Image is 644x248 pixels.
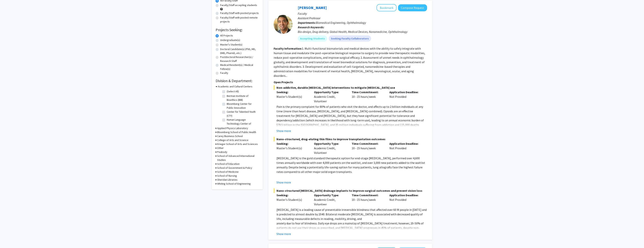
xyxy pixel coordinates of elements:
[217,126,248,130] h3: Applied Physics Laboratory
[220,47,259,55] label: Doctoral Candidate(s) (PhD, MD, DMD, PharmD, etc.)
[220,11,259,15] label: Faculty/Staff with posted projects
[274,47,302,50] b: Faculty Information:
[276,94,309,99] div: Master's Student(s)
[349,193,387,206] div: 10 - 15 hours/week
[274,85,427,90] span: Non-addictive, durable [MEDICAL_DATA] interventions to mitigate [MEDICAL_DATA] use
[276,129,291,133] button: Show more
[217,182,251,186] h3: Whiting School of Engineering
[311,193,349,206] div: Academic Credit, Volunteer
[217,166,252,170] h3: School of Government & Policy
[220,63,259,71] label: Medical Resident(s) / Medical Fellow(s)
[227,102,258,110] label: Bloomberg Center for Public Innovation
[217,146,224,150] h3: Other
[276,104,427,136] p: Pain is the primary complaint for 80% of patients who visit the doctor, and affects up to 2 billi...
[217,130,256,134] h3: Bloomberg School of Public Health
[276,146,309,150] div: Master's Student(s)
[276,207,427,221] p: [MEDICAL_DATA] is a leading cause of preventable irreversible blindness that affected over 60 M p...
[314,141,346,146] p: Opportunity Type:
[352,193,384,197] p: Time Commitment:
[298,21,316,25] b: Departments:
[220,16,259,24] label: Faculty/Staff with posted remote projects
[298,35,327,42] mat-chip: Accepting Students
[298,5,327,10] a: [PERSON_NAME]
[276,232,291,236] button: Show more
[227,89,239,93] label: (Select All)
[217,162,240,166] h3: School of Education
[316,21,366,25] span: Biomedical Engineering, Ophthalmology
[217,154,259,162] h3: School of Advanced International Studies
[3,231,16,245] iframe: Chat
[349,90,387,103] div: 10 - 15 hours/week
[314,193,346,197] p: Opportunity Type:
[298,29,427,34] div: Bio-design, Drug delivery, Global Health, Medical Devices, Nanomedicine, Ophthalmology
[389,90,421,94] p: Application Deadline:
[216,79,259,83] h2: Division & Department:
[398,4,427,11] button: Compose Request to Kunal Parikh
[274,47,425,78] fg-read-more: 1. Multi-functional biomaterials and medical devices with the ability to safely integrate with hu...
[220,43,242,47] label: Master's Student(s)
[217,150,227,154] h3: Peabody
[298,16,427,20] p: Assistant Professor
[274,188,427,193] span: Nano-structured [MEDICAL_DATA] drainage implants to improve surgical outcomes and prevent vision ...
[217,178,237,182] h3: Sheridan Libraries
[314,90,346,94] p: Opportunity Type:
[217,170,239,174] h3: School of Medicine
[311,90,349,103] div: Academic Credit, Volunteer
[329,35,371,42] mat-chip: Seeking Faculty Collaborators
[276,197,309,202] div: Master's Student(s)
[227,94,258,102] label: Berman Institute of Bioethics (BIB)
[217,142,258,146] h3: Krieger School of Arts and Sciences
[377,4,397,11] button: Add Kunal Parikh to Bookmarks
[220,55,259,63] label: Postdoctoral Researcher(s) / Research Staff
[217,138,248,142] h3: College of Arts and Science
[217,174,237,178] h3: School of Nursing
[276,141,309,146] p: Seeking:
[349,141,387,155] div: 10 - 15 hours/week
[216,28,259,32] h2: Projects Seeking:
[298,25,324,29] b: Research Keywords:
[389,141,421,146] p: Application Deadline:
[220,71,228,75] label: Faculty
[276,180,291,185] button: Show more
[387,90,424,103] div: Not Provided
[276,90,309,94] p: Seeking:
[274,137,427,141] span: Nano-structured, drug-eluting thin films to improve transplantation outcomes
[298,11,427,16] p: Faculty
[352,90,384,94] p: Time Commitment:
[227,110,258,118] label: Center for Talented Youth (CTY)
[227,118,258,130] label: Human Language Technology Center of Excellence (HLTCOE)
[387,141,424,155] div: Not Provided
[276,156,427,174] p: [MEDICAL_DATA] is the gold standard therapeutic option for end-stage [MEDICAL_DATA], performed ov...
[387,193,424,206] div: Not Provided
[276,193,309,197] p: Seeking:
[389,193,421,197] p: Application Deadline:
[220,34,233,38] label: All Projects
[311,141,349,155] div: Academic Credit, Volunteer
[218,85,252,89] h3: Academic and Cultural Centers
[274,80,427,84] p: Open Projects
[220,3,257,7] label: Faculty/Staff accepting students
[217,134,243,138] h3: Carey Business School
[220,38,240,42] label: Undergraduate(s)
[352,141,384,146] p: Time Commitment:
